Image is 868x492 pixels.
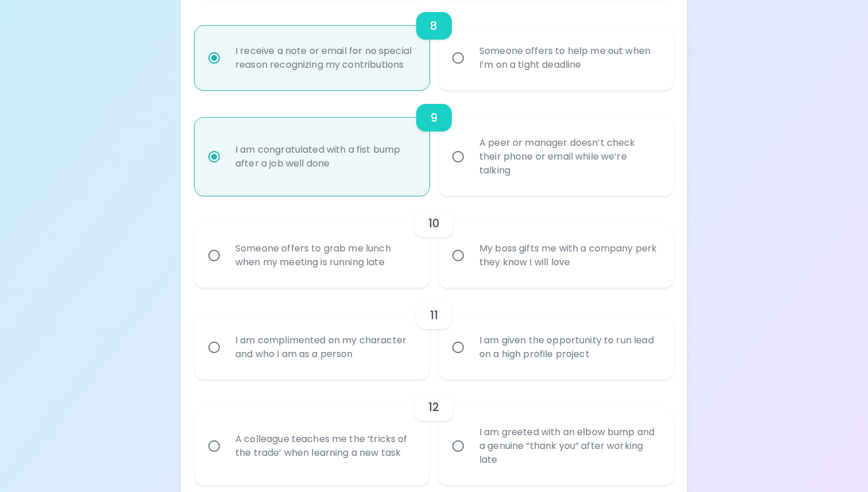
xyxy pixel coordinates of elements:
[226,30,423,86] div: I receive a note or email for no special reason recognizing my contributions
[470,30,667,86] div: Someone offers to help me out when I’m on a tight deadline
[430,306,438,324] h6: 11
[195,288,673,379] div: choice-group-check
[470,228,667,283] div: My boss gifts me with a company perk they know I will love
[195,196,673,288] div: choice-group-check
[195,379,673,485] div: choice-group-check
[430,109,437,127] h6: 9
[226,320,423,375] div: I am complimented on my character and who I am as a person
[470,320,667,375] div: I am given the opportunity to run lead on a high profile project
[428,398,439,416] h6: 12
[470,122,667,191] div: A peer or manager doesn’t check their phone or email while we’re talking
[430,17,437,35] h6: 8
[195,90,673,196] div: choice-group-check
[470,412,667,481] div: I am greeted with an elbow bump and a genuine “thank you” after working late
[226,129,423,184] div: I am congratulated with a fist bump after a job well done
[428,214,440,233] h6: 10
[226,419,423,474] div: A colleague teaches me the ‘tricks of the trade’ when learning a new task
[226,228,423,283] div: Someone offers to grab me lunch when my meeting is running late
